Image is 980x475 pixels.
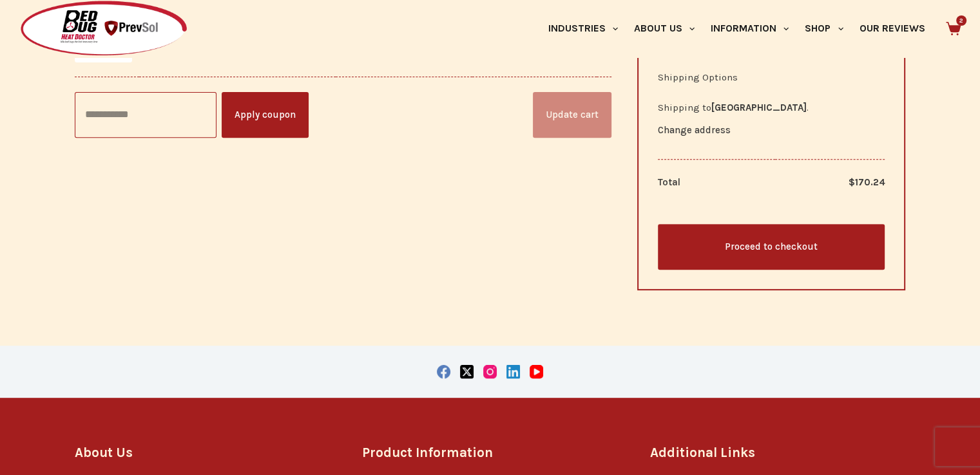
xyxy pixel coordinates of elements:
span: 2 [956,15,966,26]
a: X (Twitter) [460,365,474,378]
h3: About Us [75,443,331,463]
button: Update cart [533,92,611,138]
a: LinkedIn [506,365,520,378]
span: $ [848,176,854,188]
h3: Product Information [362,443,618,463]
strong: [GEOGRAPHIC_DATA] [711,102,807,113]
h3: Additional Links [650,443,906,463]
th: Total [658,160,776,205]
p: Shipping to . [658,100,885,116]
a: Facebook [437,365,450,378]
button: Apply coupon [222,92,309,138]
a: Instagram [483,365,497,378]
a: YouTube [530,365,543,378]
a: Change address [658,122,885,138]
button: Open LiveChat chat widget [10,5,49,44]
a: Proceed to checkout [658,224,885,270]
bdi: 170.24 [848,176,885,188]
label: Shipping Options [658,71,738,83]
